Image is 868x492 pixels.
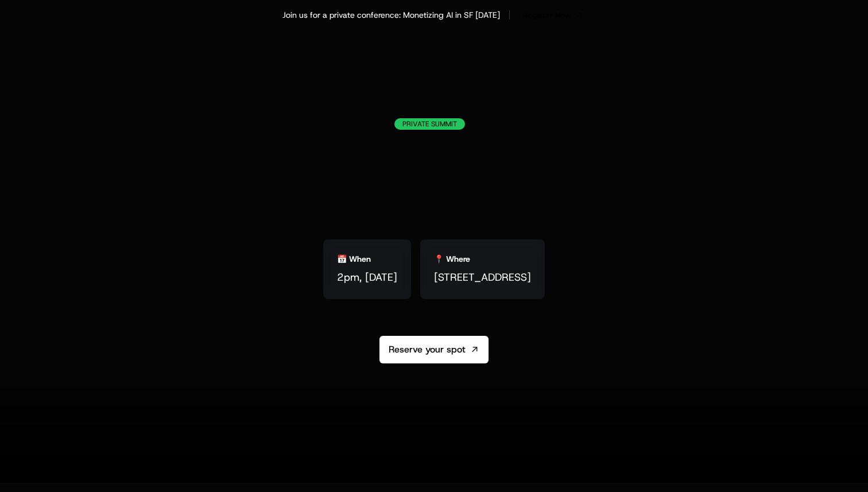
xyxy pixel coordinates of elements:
span: [STREET_ADDRESS] [434,269,531,285]
span: Register Now [522,9,571,21]
span: 2pm, [DATE] [337,269,397,285]
a: [object Object] [519,7,586,23]
div: 📅 When [337,253,371,265]
a: Reserve your spot [379,336,489,363]
div: Private Summit [394,118,465,130]
div: 📍 Where [434,253,470,265]
div: Join us for a private conference: Monetizing AI in SF [DATE] [282,9,500,21]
